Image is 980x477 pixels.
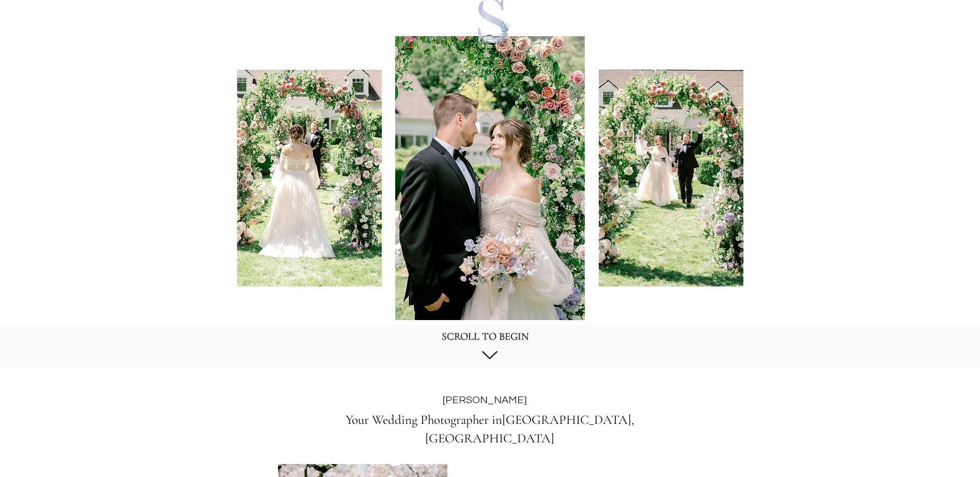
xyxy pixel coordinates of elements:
img: Bride walking down the aisle [237,70,382,287]
span: Your Wedding Photographer in [346,412,502,427]
img: Bride looking at her groom with a floral arch around them [395,36,585,320]
img: Wedding ceremony [599,70,743,287]
span: SCROLL TO BEGIN [442,330,529,343]
span: [PERSON_NAME] [443,395,527,405]
span: [GEOGRAPHIC_DATA], [GEOGRAPHIC_DATA] [425,412,634,446]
